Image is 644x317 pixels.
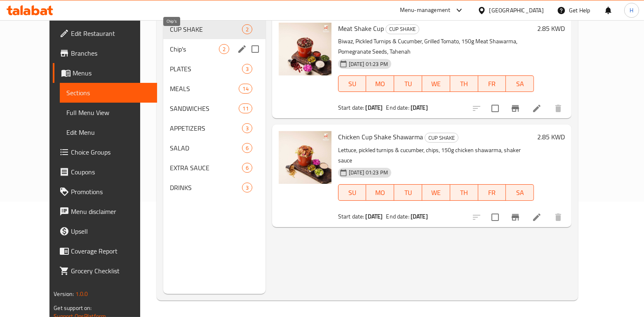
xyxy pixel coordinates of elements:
[163,138,265,158] div: SALAD6
[163,59,265,79] div: PLATES3
[454,78,475,90] span: TH
[170,64,242,74] span: PLATES
[482,78,503,90] span: FR
[75,289,88,299] span: 1.0.0
[478,184,506,201] button: FR
[386,24,419,34] span: CUP SHAKE
[279,23,331,75] img: Meat Shake Cup
[170,103,239,113] div: SANDWICHES
[219,45,229,53] span: 2
[489,6,544,15] div: [GEOGRAPHIC_DATA]
[537,131,565,143] h6: 2.85 KWD
[386,102,409,113] span: End date:
[53,162,157,182] a: Coupons
[369,187,391,199] span: MO
[163,99,265,118] div: SANDWICHES11
[242,26,252,33] span: 2
[400,5,451,15] div: Menu-management
[242,123,252,133] div: items
[71,207,150,216] span: Menu disclaimer
[170,24,242,34] span: CUP SHAKE
[411,211,428,222] b: [DATE]
[53,261,157,281] a: Grocery Checklist
[366,211,383,222] b: [DATE]
[342,187,363,199] span: SU
[242,65,252,73] span: 3
[71,187,150,197] span: Promotions
[53,63,157,83] a: Menus
[170,163,242,173] span: EXTRA SAUCE
[450,75,478,92] button: TH
[242,184,252,192] span: 3
[163,118,265,138] div: APPETIZERS3
[71,266,150,276] span: Grocery Checklist
[170,183,242,193] span: DRINKS
[163,79,265,99] div: MEALS14
[630,6,633,15] span: H
[53,142,157,162] a: Choice Groups
[73,68,150,78] span: Menus
[242,64,252,74] div: items
[242,144,252,152] span: 6
[66,127,150,137] span: Edit Menu
[60,83,157,103] a: Sections
[369,78,391,90] span: MO
[450,184,478,201] button: TH
[338,145,534,166] p: Lettuce, pickled turnips & cucumber, chips, 150g chicken shawarma, shaker sauce
[53,241,157,261] a: Coverage Report
[60,122,157,142] a: Edit Menu
[170,143,242,153] span: SALAD
[170,123,242,133] div: APPETIZERS
[506,184,534,201] button: SA
[71,167,150,177] span: Coupons
[338,184,367,201] button: SU
[242,164,252,172] span: 6
[163,16,265,201] nav: Menu sections
[505,207,525,227] button: Branch-specific-item
[54,303,92,313] span: Get support on:
[425,133,458,143] span: CUP SHAKE
[425,133,458,143] div: CUP SHAKE
[54,289,74,299] span: Version:
[242,24,252,34] div: items
[338,211,364,222] span: Start date:
[454,187,475,199] span: TH
[242,163,252,173] div: items
[422,75,450,92] button: WE
[346,60,391,68] span: [DATE] 01:23 PM
[386,211,409,222] span: End date:
[397,78,419,90] span: TU
[60,103,157,122] a: Full Menu View
[366,102,383,113] b: [DATE]
[71,48,150,58] span: Branches
[338,36,534,57] p: Biwaz, Pickled Turnips & Cucumber, Grilled Tomato, 150g Meat Shawarma, Pomegranate Seeds, Tahenah
[548,207,568,227] button: delete
[394,75,422,92] button: TU
[509,78,531,90] span: SA
[53,182,157,202] a: Promotions
[532,212,542,222] a: Edit menu item
[338,131,423,143] span: Chicken Cup Shake Shawarma
[163,158,265,178] div: EXTRA SAUCE6
[53,202,157,221] a: Menu disclaimer
[487,100,504,117] span: Select to update
[425,78,447,90] span: WE
[397,187,419,199] span: TU
[548,99,568,118] button: delete
[163,39,265,59] div: Chip's2edit
[338,22,384,35] span: Meat Shake Cup
[411,102,428,113] b: [DATE]
[53,221,157,241] a: Upsell
[239,105,251,113] span: 11
[279,131,331,184] img: Chicken Cup Shake Shawarma
[163,19,265,39] div: CUP SHAKE2
[71,246,150,256] span: Coverage Report
[242,143,252,153] div: items
[537,23,565,34] h6: 2.85 KWD
[53,23,157,43] a: Edit Restaurant
[170,44,219,54] span: Chip's
[66,88,150,98] span: Sections
[239,103,252,113] div: items
[532,103,542,113] a: Edit menu item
